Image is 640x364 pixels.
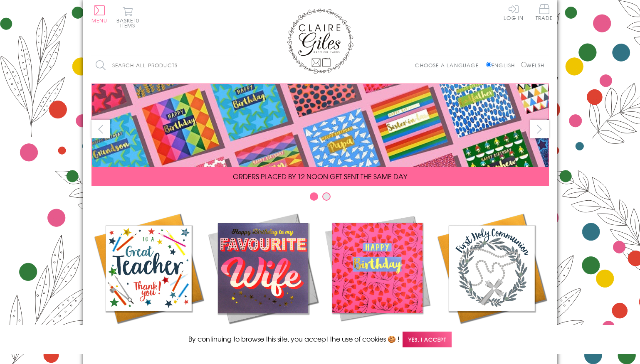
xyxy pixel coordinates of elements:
[287,8,353,74] img: Claire Giles Greetings Cards
[521,62,526,67] input: Welsh
[206,211,320,342] a: New Releases
[530,120,549,138] button: next
[233,171,407,181] span: ORDERS PLACED BY 12 NOON GET SENT THE SAME DAY
[536,4,553,22] a: Trade
[229,56,237,75] input: Search
[310,192,318,201] button: Carousel Page 1 (Current Slide)
[120,17,139,29] span: 0 items
[521,61,545,69] label: Welsh
[435,211,549,352] a: Communion and Confirmation
[403,332,452,348] span: Yes, I accept
[322,192,331,201] button: Carousel Page 2
[91,120,110,138] button: prev
[415,61,484,69] p: Choose a language:
[320,211,435,342] a: Birthdays
[486,61,519,69] label: English
[116,7,139,28] button: Basket0 items
[486,62,492,67] input: English
[91,5,108,23] button: Menu
[91,211,206,342] a: Academic
[536,4,553,20] span: Trade
[91,56,237,75] input: Search all products
[504,4,524,20] a: Log In
[91,192,549,205] div: Carousel Pagination
[91,17,108,24] span: Menu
